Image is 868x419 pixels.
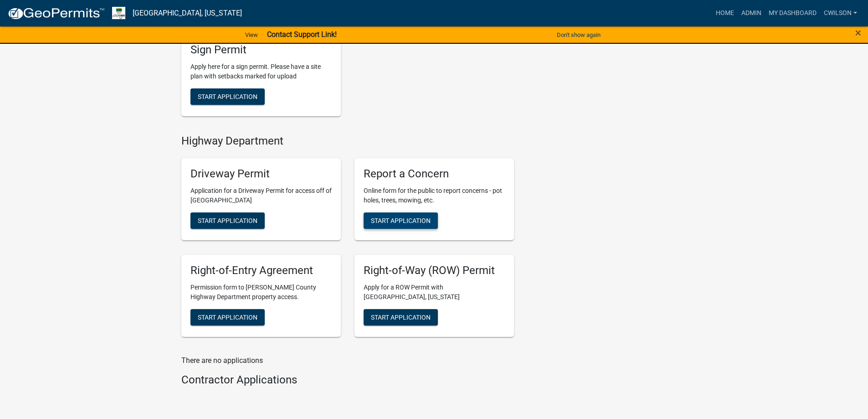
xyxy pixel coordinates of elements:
[364,186,505,205] p: Online form for the public to report concerns - pot holes, trees, mowing, etc.
[190,88,265,105] button: Start Application
[181,134,514,148] h4: Highway Department
[181,373,514,387] h4: Contractor Applications
[181,355,514,366] p: There are no applications
[855,26,861,39] span: ×
[371,314,431,321] span: Start Application
[198,217,257,224] span: Start Application
[181,373,514,390] wm-workflow-list-section: Contractor Applications
[190,62,332,81] p: Apply here for a sign permit. Please have a site plan with setbacks marked for upload
[712,5,738,22] a: Home
[765,5,820,22] a: My Dashboard
[364,167,505,181] h5: Report a Concern
[364,264,505,277] h5: Right-of-Way (ROW) Permit
[364,309,438,326] button: Start Application
[738,5,765,22] a: Admin
[112,7,125,19] img: Morgan County, Indiana
[241,27,262,42] a: View
[133,5,242,21] a: [GEOGRAPHIC_DATA], [US_STATE]
[553,27,604,42] button: Don't show again
[364,212,438,229] button: Start Application
[364,283,505,302] p: Apply for a ROW Permit with [GEOGRAPHIC_DATA], [US_STATE]
[371,217,431,224] span: Start Application
[190,309,265,326] button: Start Application
[820,5,861,22] a: cwilson
[190,186,332,205] p: Application for a Driveway Permit for access off of [GEOGRAPHIC_DATA]
[190,283,332,302] p: Permission form to [PERSON_NAME] County Highway Department property access.
[198,93,257,100] span: Start Application
[267,30,337,39] strong: Contact Support Link!
[190,212,265,229] button: Start Application
[190,264,332,277] h5: Right-of-Entry Agreement
[198,314,257,321] span: Start Application
[190,167,332,181] h5: Driveway Permit
[190,43,332,57] h5: Sign Permit
[855,27,861,38] button: Close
